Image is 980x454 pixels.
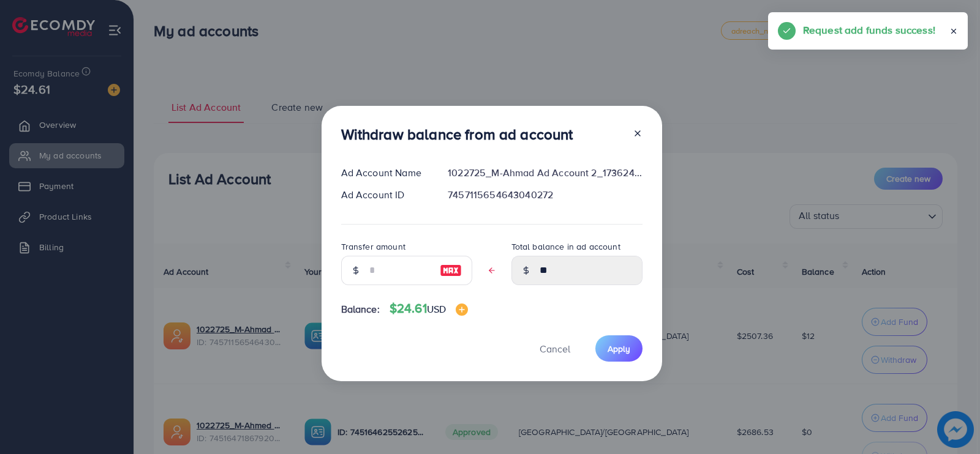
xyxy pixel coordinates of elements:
span: Balance: [341,302,380,316]
span: Apply [608,343,630,355]
div: Ad Account ID [331,188,439,202]
label: Total balance in ad account [511,240,620,253]
img: image [456,303,468,316]
h4: $24.61 [390,301,468,316]
h5: Request add funds success! [803,22,935,38]
div: 1022725_M-Ahmad Ad Account 2_1736245040763 [438,166,652,180]
span: Cancel [540,342,570,355]
span: USD [427,302,446,316]
label: Transfer amount [341,240,405,253]
img: image [440,263,462,278]
h3: Withdraw balance from ad account [341,125,573,143]
button: Apply [595,335,643,362]
div: Ad Account Name [331,166,439,180]
div: 7457115654643040272 [438,188,652,202]
button: Cancel [524,335,586,362]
